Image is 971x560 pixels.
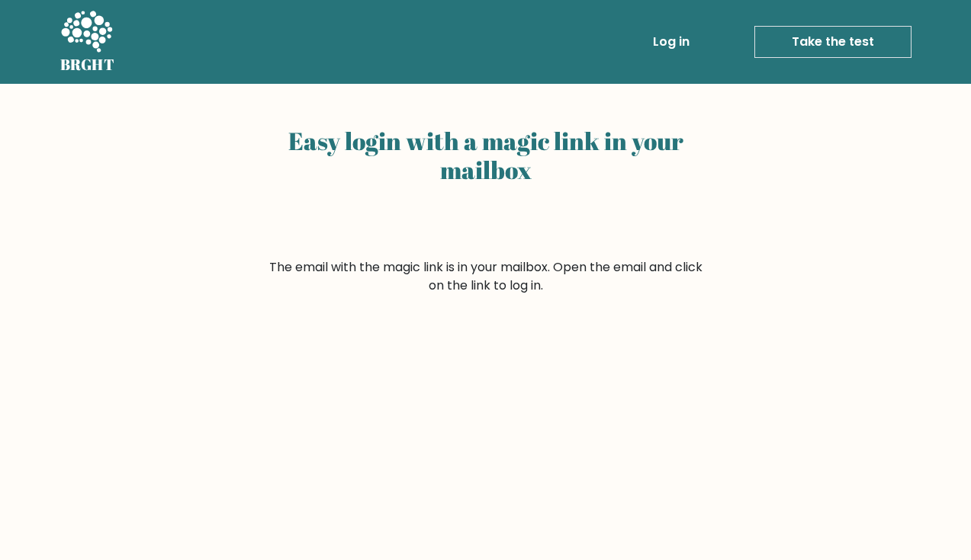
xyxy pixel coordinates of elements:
a: Log in [647,27,696,57]
h2: Easy login with a magic link in your mailbox [266,126,706,185]
a: BRGHT [60,6,115,78]
form: The email with the magic link is in your mailbox. Open the email and click on the link to log in. [266,258,706,295]
a: Take the test [754,26,912,58]
h5: BRGHT [60,56,115,74]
